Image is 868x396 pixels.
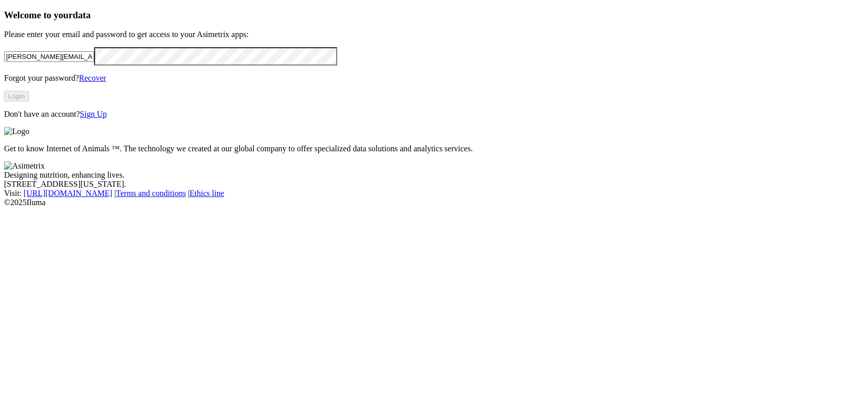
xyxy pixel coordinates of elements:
div: Designing nutrition, enhancing lives. [4,171,864,180]
input: Your email [4,51,94,62]
p: Forgot your password? [4,74,864,83]
div: © 2025 Iluma [4,198,864,207]
a: [URL][DOMAIN_NAME] [24,189,112,197]
div: Visit : | | [4,189,864,198]
div: [STREET_ADDRESS][US_STATE]. [4,180,864,189]
h3: Welcome to your [4,10,864,21]
p: Get to know Internet of Animals ™. The technology we created at our global company to offer speci... [4,144,864,153]
a: Ethics line [190,189,224,197]
p: Please enter your email and password to get access to your Asimetrix apps: [4,30,864,39]
span: data [73,10,91,20]
img: Logo [4,127,29,136]
a: Recover [79,74,106,82]
a: Terms and conditions [116,189,186,197]
a: Sign Up [80,110,107,118]
p: Don't have an account? [4,110,864,119]
img: Asimetrix [4,161,45,171]
button: Login [4,91,29,102]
